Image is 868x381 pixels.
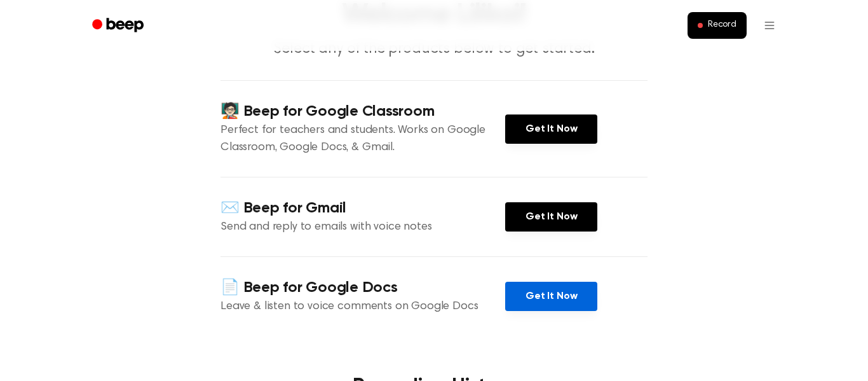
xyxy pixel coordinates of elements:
[505,282,597,311] a: Get It Now
[83,13,155,38] a: Beep
[754,10,785,41] button: Open menu
[220,101,505,122] h4: 🧑🏻‍🏫 Beep for Google Classroom
[220,198,505,219] h4: ✉️ Beep for Gmail
[220,298,505,315] p: Leave & listen to voice comments on Google Docs
[688,12,747,39] button: Record
[708,20,736,31] span: Record
[220,122,505,156] p: Perfect for teachers and students. Works on Google Classroom, Google Docs, & Gmail.
[220,219,505,236] p: Send and reply to emails with voice notes
[220,277,505,298] h4: 📄 Beep for Google Docs
[505,114,597,144] a: Get It Now
[505,202,597,232] a: Get It Now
